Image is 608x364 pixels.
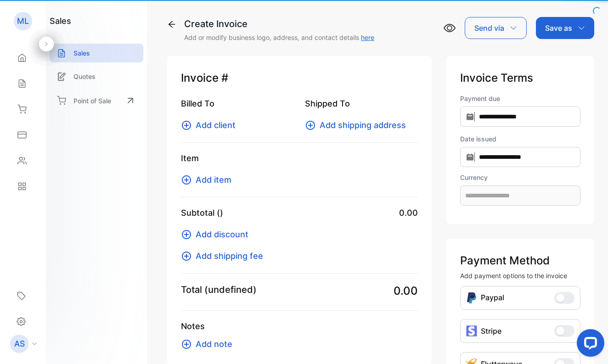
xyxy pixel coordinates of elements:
[73,96,111,106] p: Point of Sale
[181,250,269,262] button: Add shipping fee
[181,338,238,350] button: Add note
[196,119,236,131] span: Add client
[73,72,96,81] p: Quotes
[394,283,418,299] span: 0.00
[460,134,580,144] label: Date issued
[465,17,527,39] button: Send via
[481,292,504,304] p: Paypal
[181,119,241,131] button: Add client
[196,228,248,241] span: Add discount
[181,207,223,219] p: Subtotal ()
[545,22,572,34] p: Save as
[196,174,231,186] span: Add item
[184,17,374,31] div: Create Invoice
[466,292,477,304] img: Icon
[181,228,254,241] button: Add discount
[466,325,477,336] img: icon
[181,97,294,110] p: Billed To
[50,67,143,86] a: Quotes
[460,252,580,269] p: Payment Method
[181,70,418,86] p: Invoice
[50,44,143,62] a: Sales
[184,33,374,42] p: Add or modify business logo, address, and contact details
[460,271,580,280] p: Add payment options to the invoice
[320,119,406,131] span: Add shipping address
[50,15,71,27] h1: sales
[181,174,237,186] button: Add item
[399,207,418,219] span: 0.00
[460,94,580,103] label: Payment due
[481,325,501,336] p: Stripe
[196,338,232,350] span: Add note
[73,48,90,58] p: Sales
[361,34,374,41] a: here
[50,90,143,111] a: Point of Sale
[305,97,418,110] p: Shipped To
[17,15,29,27] p: ML
[305,119,411,131] button: Add shipping address
[536,17,594,39] button: Save as
[14,338,25,350] p: AS
[181,283,257,297] p: Total (undefined)
[460,173,580,182] label: Currency
[181,320,418,332] p: Notes
[474,22,504,34] p: Send via
[196,250,263,262] span: Add shipping fee
[221,70,228,86] span: #
[460,70,580,86] p: Invoice Terms
[181,152,418,164] p: Item
[569,325,608,364] iframe: LiveChat chat widget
